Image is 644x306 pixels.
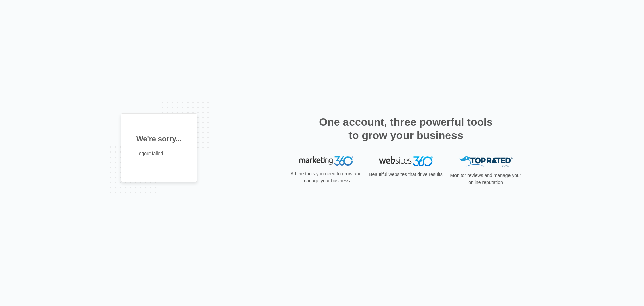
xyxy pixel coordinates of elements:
[299,156,353,166] img: Marketing 360
[317,115,495,142] h2: One account, three powerful tools to grow your business
[288,170,364,184] p: All the tools you need to grow and manage your business
[368,171,443,178] p: Beautiful websites that drive results
[136,150,182,157] p: Logout failed
[379,156,433,166] img: Websites 360
[136,133,182,144] h1: We're sorry...
[459,156,513,167] img: Top Rated Local
[448,172,523,186] p: Monitor reviews and manage your online reputation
